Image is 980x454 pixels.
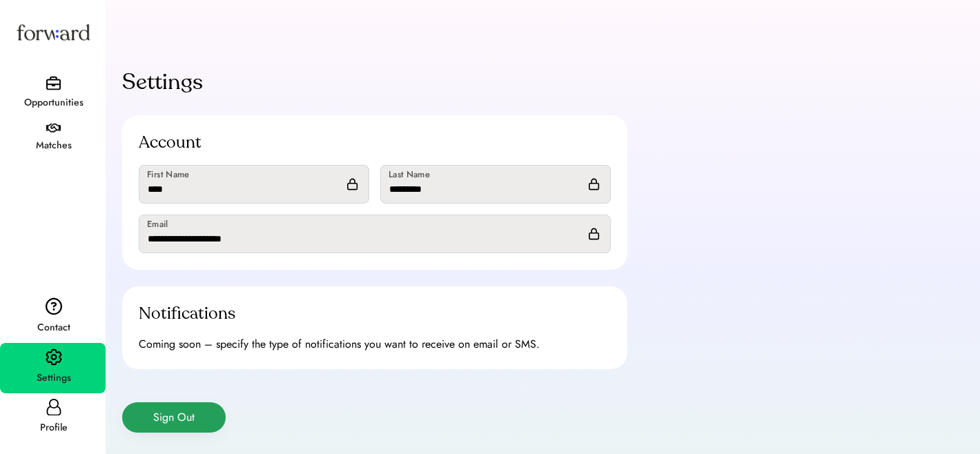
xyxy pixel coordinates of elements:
button: Sign Out [122,402,226,433]
img: lock.svg [347,178,358,190]
img: briefcase.svg [46,76,61,90]
div: Matches [1,137,106,154]
img: lock.svg [589,228,600,240]
div: Notifications [139,303,235,325]
div: Account [139,132,202,154]
img: Forward logo [14,11,92,53]
div: Settings [1,370,106,386]
div: Opportunities [1,95,106,111]
div: Coming soon – specify the type of notifications you want to receive on email or SMS. [139,336,540,353]
div: Profile [1,420,106,436]
img: handshake.svg [46,124,61,133]
div: Contact [1,319,106,336]
img: lock.svg [589,178,600,190]
div: Settings [122,66,203,99]
img: contact.svg [46,297,62,315]
img: settings.svg [46,348,62,366]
